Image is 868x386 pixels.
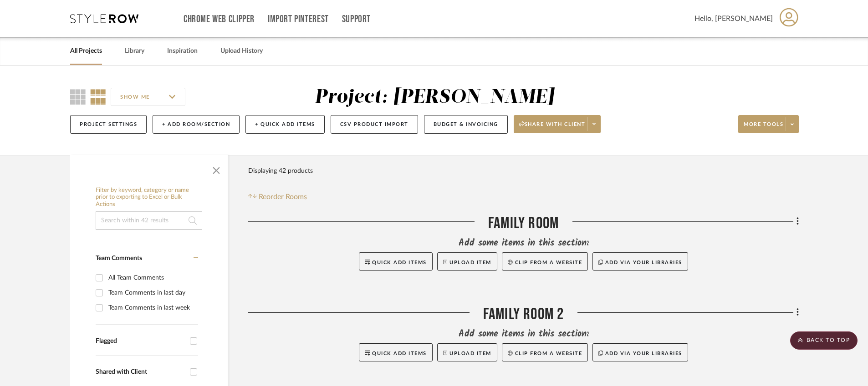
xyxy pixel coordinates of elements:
a: Upload History [220,45,263,57]
span: Hello, [PERSON_NAME] [694,13,773,24]
a: Inspiration [167,45,198,57]
span: Quick Add Items [372,260,427,265]
div: Flagged [96,337,185,345]
a: Support [342,15,371,23]
button: Clip from a website [502,252,588,271]
span: Share with client [519,121,586,135]
div: Add some items in this section: [248,237,799,250]
button: Quick Add Items [359,343,433,361]
div: Project: [PERSON_NAME] [315,88,554,107]
input: Search within 42 results [96,211,202,230]
a: Import Pinterest [268,15,329,23]
div: Shared with Client [96,368,185,376]
div: Team Comments in last day [108,286,196,300]
button: Quick Add Items [359,252,433,271]
scroll-to-top-button: BACK TO TOP [790,331,858,350]
button: Budget & Invoicing [424,115,508,134]
button: Upload Item [437,252,497,271]
button: + Add Room/Section [153,115,240,134]
span: Team Comments [96,255,142,261]
div: Add some items in this section: [248,328,799,341]
button: Share with client [514,115,601,133]
button: Add via your libraries [592,343,688,361]
div: Displaying 42 products [248,162,313,180]
button: Project Settings [70,115,147,134]
a: Chrome Web Clipper [184,15,255,23]
button: Add via your libraries [592,252,688,271]
button: CSV Product Import [331,115,418,134]
h6: Filter by keyword, category or name prior to exporting to Excel or Bulk Actions [96,187,202,208]
span: Reorder Rooms [259,191,307,202]
span: Quick Add Items [372,351,427,356]
div: Team Comments in last week [108,301,196,315]
button: Reorder Rooms [248,191,307,202]
button: Close [207,160,225,178]
div: All Team Comments [108,271,196,285]
button: Upload Item [437,343,497,361]
button: + Quick Add Items [245,115,325,134]
button: More tools [738,115,799,133]
a: All Projects [70,45,102,57]
button: Clip from a website [502,343,588,361]
a: Library [125,45,144,57]
span: More tools [744,121,783,135]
